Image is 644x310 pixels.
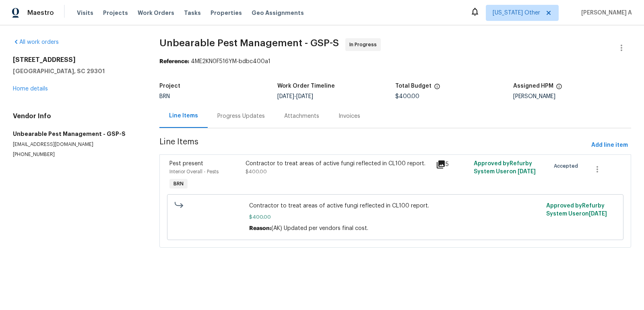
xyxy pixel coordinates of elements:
div: 5 [436,160,469,169]
h5: Total Budget [395,83,431,89]
h5: Assigned HPM [513,83,553,89]
h5: Work Order Timeline [277,83,335,89]
span: Reason: [249,226,271,231]
span: (AK) Updated per vendors final cost. [271,226,368,231]
span: Geo Assignments [252,9,304,17]
span: BRN [170,180,187,188]
span: [DATE] [277,94,294,99]
span: Interior Overall - Pests [169,169,219,174]
span: [DATE] [296,94,313,99]
div: Contractor to treat areas of active fungi reflected in CL100 report. [246,160,431,168]
span: - [277,94,313,99]
span: The total cost of line items that have been proposed by Opendoor. This sum includes line items th... [434,83,440,94]
span: Add line item [591,140,628,150]
span: Properties [211,9,242,17]
div: Invoices [339,112,360,120]
span: Line Items [159,138,588,153]
a: All work orders [13,39,59,45]
h5: Unbearable Pest Management - GSP-S [13,130,140,138]
div: Attachments [284,112,319,120]
span: Projects [103,9,128,17]
div: 4ME2KN0F516YM-bdbc400a1 [159,57,631,66]
span: Approved by Refurby System User on [474,161,536,175]
div: [PERSON_NAME] [513,94,631,99]
span: $400.00 [249,213,542,221]
span: Maestro [27,9,54,17]
span: [PERSON_NAME] A [578,9,632,17]
span: In Progress [349,41,380,49]
span: The hpm assigned to this work order. [556,83,562,94]
span: Unbearable Pest Management - GSP-S [159,38,339,48]
span: Accepted [554,162,581,170]
h4: Vendor Info [13,112,140,120]
button: Add line item [588,138,631,153]
span: Approved by Refurby System User on [546,203,607,217]
a: Home details [13,86,48,92]
span: [DATE] [589,211,607,217]
h5: [GEOGRAPHIC_DATA], SC 29301 [13,67,140,75]
span: BRN [159,94,170,99]
p: [EMAIL_ADDRESS][DOMAIN_NAME] [13,141,140,148]
span: Work Orders [138,9,174,17]
div: Line Items [169,112,198,120]
b: Reference: [159,59,189,64]
span: [DATE] [518,169,536,175]
span: $400.00 [395,94,419,99]
div: Progress Updates [217,112,265,120]
p: [PHONE_NUMBER] [13,151,140,158]
span: Pest present [169,161,203,166]
span: Tasks [184,10,201,16]
span: [US_STATE] Other [493,9,540,17]
h5: Project [159,83,180,89]
span: Visits [77,9,93,17]
h2: [STREET_ADDRESS] [13,56,140,64]
span: $400.00 [246,169,267,174]
span: Contractor to treat areas of active fungi reflected in CL100 report. [249,202,542,210]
